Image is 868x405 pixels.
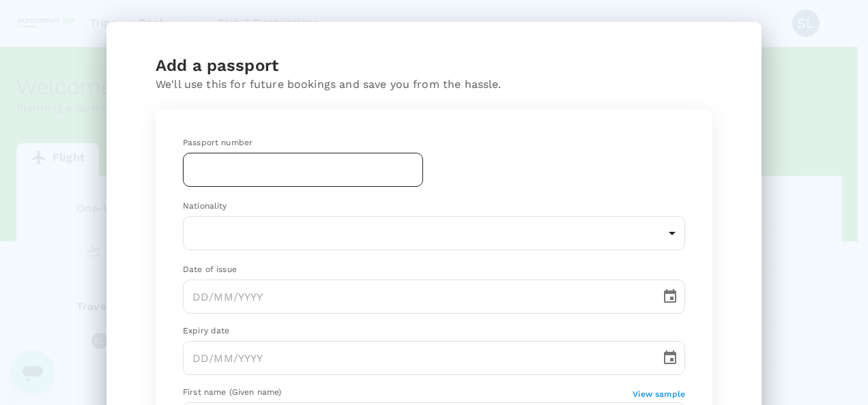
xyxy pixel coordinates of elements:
div: Passport number [183,136,423,150]
div: Add a passport [156,55,712,76]
div: First name (Given name) [183,386,633,400]
span: View sample [633,389,685,399]
div: Expiry date [183,325,685,338]
div: Nationality [183,200,685,213]
button: Choose date [656,344,684,372]
p: We'll use this for future bookings and save you from the hassle. [156,76,712,93]
button: Choose date [656,283,684,310]
div: Date of issue [183,263,685,277]
div: ​ [183,216,685,250]
input: DD/MM/YYYY [183,341,651,375]
input: DD/MM/YYYY [183,280,651,314]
